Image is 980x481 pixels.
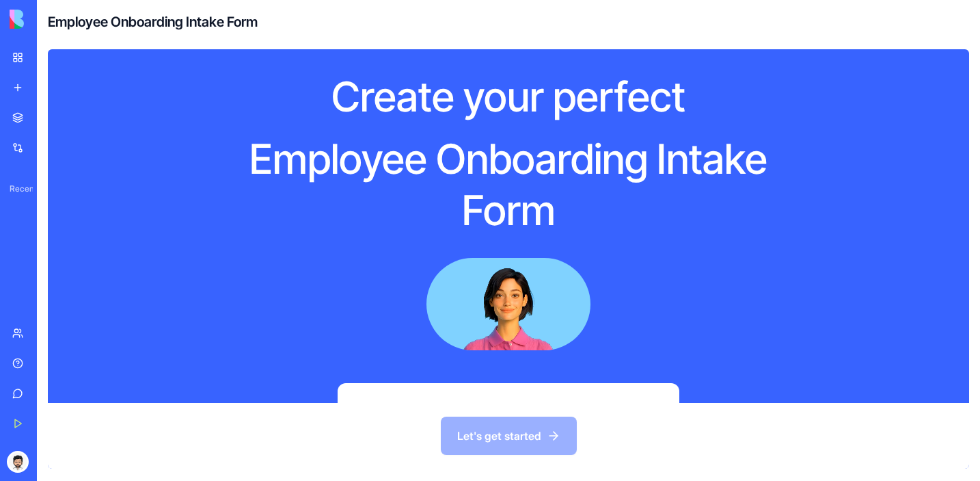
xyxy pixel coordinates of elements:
img: logo [10,10,94,29]
h1: Employee Onboarding Intake Form [246,133,771,236]
h3: What is this form for? [431,400,587,421]
span: Recent [4,183,33,194]
img: ACg8ocJnaNmovQo3Gi0oJhHPcBg2OEtJclXSdJhVyqLS5rHGtM2tfOQ=s96-c [7,451,29,473]
h1: Create your perfect [246,71,771,122]
h4: Employee Onboarding Intake Form [48,12,258,31]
